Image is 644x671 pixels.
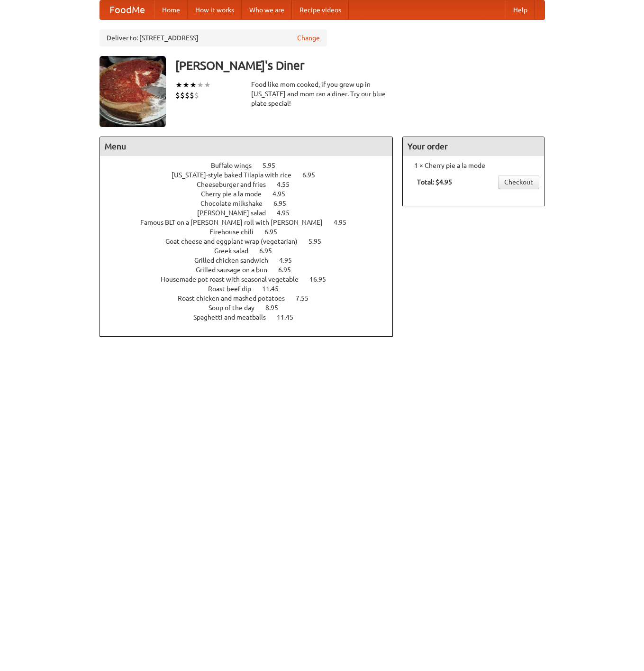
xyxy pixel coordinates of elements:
[209,228,295,236] a: Firehouse chili 6.95
[196,266,277,274] span: Grilled sausage on a bun
[211,162,261,169] span: Buffalo wings
[302,171,325,179] span: 6.95
[100,137,393,156] h4: Menu
[178,294,326,302] a: Roast chicken and mashed potatoes 7.55
[185,90,190,101] li: $
[180,90,185,101] li: $
[197,209,307,217] a: [PERSON_NAME] salad 4.95
[309,276,336,283] span: 16.95
[194,257,309,264] a: Grilled chicken sandwich 4.95
[100,56,166,127] img: angular.jpg
[201,190,271,198] span: Cherry pie a la mode
[334,219,356,226] span: 4.95
[154,0,188,19] a: Home
[165,238,339,245] a: Goat cheese and eggplant wrap (vegetarian) 5.95
[214,247,290,255] a: Greek salad 6.95
[188,0,242,19] a: How it works
[194,257,278,264] span: Grilled chicken sandwich
[209,228,263,236] span: Firehouse chili
[408,161,539,170] li: 1 × Cherry pie a la mode
[277,209,299,217] span: 4.95
[265,304,288,312] span: 8.95
[175,80,182,90] li: ★
[197,80,204,90] li: ★
[161,276,344,283] a: Housemade pot roast with seasonal vegetable 16.95
[498,175,539,189] a: Checkout
[172,171,333,179] a: [US_STATE]-style baked Tilapia with rice 6.95
[417,178,452,186] b: Total: $4.95
[292,0,349,19] a: Recipe videos
[264,228,287,236] span: 6.95
[209,304,264,312] span: Soup of the day
[196,266,308,274] a: Grilled sausage on a bun 6.95
[178,294,294,302] span: Roast chicken and mashed potatoes
[262,285,288,293] span: 11.45
[201,190,303,198] a: Cherry pie a la mode 4.95
[197,181,307,188] a: Cheeseburger and fries 4.55
[182,80,190,90] li: ★
[204,80,211,90] li: ★
[279,257,301,264] span: 4.95
[308,238,331,245] span: 5.95
[100,0,154,19] a: FoodMe
[100,29,327,46] div: Deliver to: [STREET_ADDRESS]
[161,276,308,283] span: Housemade pot roast with seasonal vegetable
[190,90,194,101] li: $
[208,285,261,293] span: Roast beef dip
[296,294,318,302] span: 7.55
[403,137,544,156] h4: Your order
[200,200,304,207] a: Chocolate milkshake 6.95
[297,33,320,43] a: Change
[208,285,296,293] a: Roast beef dip 11.45
[197,181,275,188] span: Cheeseburger and fries
[190,80,197,90] li: ★
[273,200,296,207] span: 6.95
[193,313,275,321] span: Spaghetti and meatballs
[259,247,281,255] span: 6.95
[251,80,393,108] div: Food like mom cooked, if you grew up in [US_STATE] and mom ran a diner. Try our blue plate special!
[278,266,300,274] span: 6.95
[140,219,332,226] span: Famous BLT on a [PERSON_NAME] roll with [PERSON_NAME]
[277,181,299,188] span: 4.55
[242,0,292,19] a: Who we are
[263,162,285,169] span: 5.95
[193,313,311,321] a: Spaghetti and meatballs 11.45
[175,56,545,75] h3: [PERSON_NAME]'s Diner
[272,190,295,198] span: 4.95
[197,209,275,217] span: [PERSON_NAME] salad
[194,90,199,101] li: $
[209,304,296,312] a: Soup of the day 8.95
[277,313,303,321] span: 11.45
[506,0,535,19] a: Help
[140,219,364,226] a: Famous BLT on a [PERSON_NAME] roll with [PERSON_NAME] 4.95
[172,171,301,179] span: [US_STATE]-style baked Tilapia with rice
[200,200,272,207] span: Chocolate milkshake
[165,238,307,245] span: Goat cheese and eggplant wrap (vegetarian)
[214,247,258,255] span: Greek salad
[211,162,293,169] a: Buffalo wings 5.95
[175,90,180,101] li: $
